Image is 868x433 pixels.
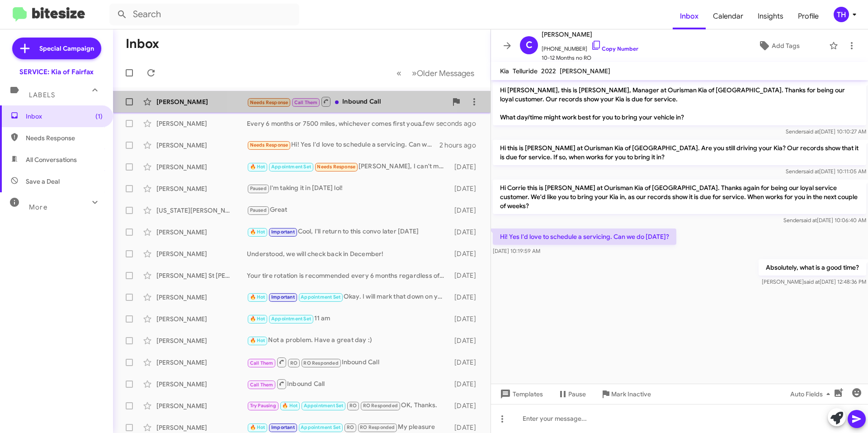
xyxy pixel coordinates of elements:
div: Cool, I'll return to this convo later [DATE] [247,227,450,237]
div: [PERSON_NAME] [156,314,247,324]
div: Not a problem. Have a great day :) [247,335,450,346]
div: OK, Thanks. [247,400,450,411]
span: Call Them [294,100,318,105]
div: SERVICE: Kia of Fairfax [19,67,94,76]
p: Hi this is [PERSON_NAME] at Ourisman Kia of [GEOGRAPHIC_DATA]. Are you still driving your Kia? Ou... [493,140,866,165]
span: Needs Response [250,100,288,105]
span: [PERSON_NAME] [560,67,610,75]
span: Paused [250,207,267,213]
span: 2022 [541,67,556,75]
div: [PERSON_NAME] [156,358,247,367]
span: [PERSON_NAME] [542,29,638,40]
a: Copy Number [591,45,638,52]
span: More [29,203,47,211]
button: Previous [391,64,407,82]
div: Okay. I will mark that down on your account. Thank you. [247,292,450,302]
div: [DATE] [450,184,483,193]
span: « [396,67,401,79]
span: said at [804,278,820,285]
div: Inbound Call [247,96,447,107]
span: said at [803,128,819,135]
div: [PERSON_NAME] [156,401,247,410]
a: Inbox [673,3,706,29]
p: Hi Corrie this is [PERSON_NAME] at Ourisman Kia of [GEOGRAPHIC_DATA]. Thanks again for being our ... [493,180,866,214]
span: 🔥 Hot [250,294,265,300]
span: Important [271,294,295,300]
span: 🔥 Hot [250,338,265,343]
span: 🔥 Hot [250,424,265,430]
span: All Conversations [26,155,77,164]
span: Special Campaign [39,44,94,53]
span: Paused [250,186,267,191]
span: Inbox [26,112,103,121]
div: 2 hours ago [439,141,483,150]
div: [PERSON_NAME], I can't make it [DATE]. Have work. My apologies. [247,162,450,172]
span: Call Them [250,360,274,366]
span: Mark Inactive [611,386,651,402]
p: Hi! Yes I'd love to schedule a servicing. Can we do [DATE]? [493,228,676,245]
div: [PERSON_NAME] [156,380,247,389]
span: 🔥 Hot [250,316,265,322]
span: Profile [791,3,826,29]
span: Call Them [250,382,274,388]
div: [PERSON_NAME] [156,184,247,193]
a: Calendar [706,3,750,29]
div: Inbound Call [247,357,450,368]
div: [US_STATE][PERSON_NAME] [156,206,247,215]
div: [DATE] [450,271,483,280]
div: [DATE] [450,358,483,367]
input: Search [109,4,299,25]
span: Insights [750,3,791,29]
span: RO [349,403,357,409]
span: [DATE] 10:19:59 AM [493,247,540,254]
div: Inbound Call [247,378,450,390]
button: Templates [491,386,550,402]
div: [DATE] [450,401,483,410]
div: [DATE] [450,314,483,324]
div: [DATE] [450,206,483,215]
div: [DATE] [450,249,483,258]
div: [PERSON_NAME] [156,336,247,345]
div: 11 am [247,314,450,324]
div: [PERSON_NAME] [156,228,247,237]
div: Great [247,205,450,215]
span: Appointment Set [301,424,340,430]
p: Hi [PERSON_NAME], this is [PERSON_NAME], Manager at Ourisman Kia of [GEOGRAPHIC_DATA]. Thanks for... [493,82,866,125]
span: Appointment Set [271,164,311,170]
button: Add Tags [732,38,825,54]
button: Next [406,64,480,82]
div: [PERSON_NAME] [156,293,247,302]
div: TH [834,7,849,22]
div: Understood, we will check back in December! [247,249,450,258]
span: Older Messages [417,68,474,78]
button: TH [826,7,858,22]
button: Pause [550,386,593,402]
span: 🔥 Hot [250,229,265,235]
div: [PERSON_NAME] [156,141,247,150]
span: » [412,67,417,79]
span: Auto Fields [790,386,834,402]
div: Every 6 months or 7500 miles, whichever comes first you are due for your basic maintenance, so if... [247,119,429,128]
span: Templates [498,386,543,402]
div: [DATE] [450,162,483,171]
div: I'm taking it in [DATE] lol! [247,183,450,194]
div: [DATE] [450,336,483,345]
span: Telluride [513,67,538,75]
span: RO Responded [303,360,338,366]
div: [PERSON_NAME] [156,119,247,128]
div: [DATE] [450,380,483,389]
span: Sender [DATE] 10:06:40 AM [783,217,866,224]
h1: Inbox [126,37,159,51]
span: Try Pausing [250,403,276,409]
div: [PERSON_NAME] St [PERSON_NAME] [156,271,247,280]
span: Important [271,424,295,430]
span: RO Responded [360,424,395,430]
span: Needs Response [317,164,355,170]
div: [DATE] [450,228,483,237]
button: Mark Inactive [593,386,658,402]
span: Save a Deal [26,177,60,186]
span: Pause [568,386,586,402]
span: Add Tags [772,38,800,54]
